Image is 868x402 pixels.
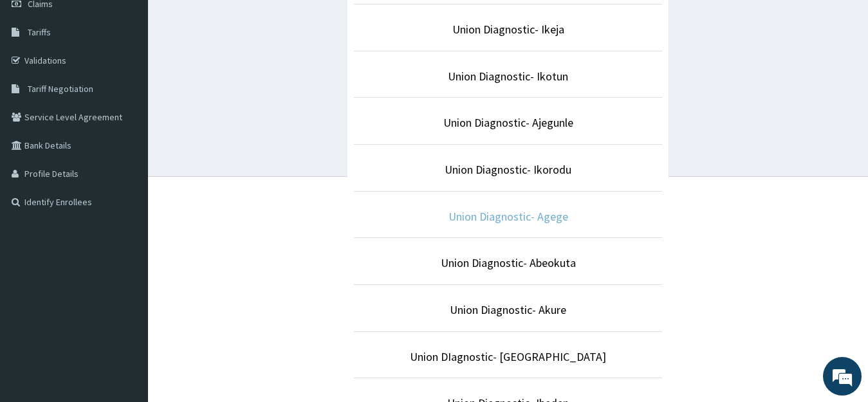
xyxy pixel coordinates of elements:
[24,64,52,96] img: d_794563401_company_1708531726252_794563401
[443,115,573,130] a: Union Diagnostic- Ajegunle
[6,266,245,311] textarea: Type your message and hit 'Enter'
[67,72,216,89] div: Chat with us now
[452,22,564,37] a: Union Diagnostic- Ikeja
[445,162,571,177] a: Union Diagnostic- Ikorodu
[448,209,568,224] a: Union Diagnostic- Agege
[28,83,93,95] span: Tariff Negotiation
[441,255,576,270] a: Union Diagnostic- Abeokuta
[75,120,178,250] span: We're online!
[448,69,568,84] a: Union Diagnostic- Ikotun
[211,6,242,37] div: Minimize live chat window
[450,302,566,317] a: Union Diagnostic- Akure
[28,26,51,38] span: Tariffs
[410,349,606,364] a: Union DIagnostic- [GEOGRAPHIC_DATA]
